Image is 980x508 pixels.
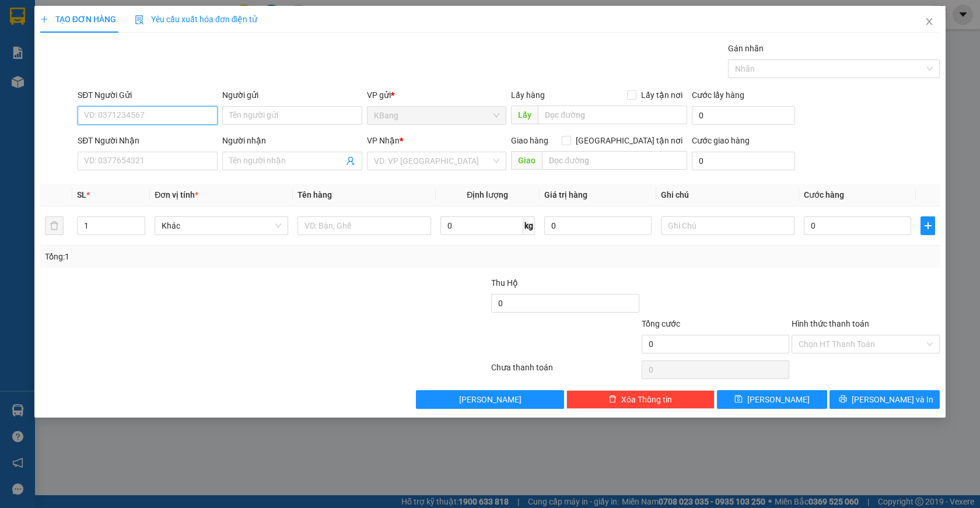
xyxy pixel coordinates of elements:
span: Lấy hàng [511,90,545,100]
span: TẠO ĐƠN HÀNG [40,15,116,24]
span: close [925,17,934,26]
span: Lấy [511,106,538,124]
input: Cước giao hàng [692,152,796,170]
span: Đơn vị tính [155,190,198,199]
button: deleteXóa Thông tin [566,390,715,409]
span: [PERSON_NAME] [459,393,521,406]
span: printer [839,395,847,404]
span: [PERSON_NAME] [747,393,810,406]
span: Giao hàng [511,136,548,145]
div: VP gửi [367,89,507,101]
div: SĐT Người Nhận [78,134,218,147]
input: Cước lấy hàng [692,106,796,125]
span: Xóa Thông tin [621,393,672,406]
span: Tổng cước [642,319,680,328]
span: Giá trị hàng [544,190,587,199]
span: Yêu cầu xuất hóa đơn điện tử [135,15,258,24]
div: Chưa thanh toán [490,361,640,381]
label: Cước lấy hàng [692,90,744,100]
label: Gán nhãn [728,44,764,53]
input: Ghi Chú [661,216,794,235]
button: delete [45,216,64,235]
span: delete [608,395,617,404]
span: plus [40,15,48,23]
input: 0 [544,216,652,235]
span: Định lượng [467,190,508,199]
input: VD: Bàn, Ghế [297,216,431,235]
button: plus [921,216,935,235]
span: plus [921,221,935,230]
span: SL [77,190,86,199]
span: save [734,395,743,404]
button: printer[PERSON_NAME] và In [829,390,940,409]
label: Hình thức thanh toán [792,319,869,328]
span: Thu Hộ [491,278,518,288]
span: VP Nhận [367,136,400,145]
span: user-add [346,156,355,166]
button: [PERSON_NAME] [416,390,564,409]
span: Cước hàng [804,190,844,199]
span: Giao [511,151,542,170]
div: Người gửi [222,89,362,101]
img: icon [135,15,144,24]
span: Lấy tận nơi [636,89,687,101]
span: KBang [374,107,500,124]
span: [PERSON_NAME] và In [852,393,933,406]
div: Người nhận [222,134,362,147]
span: Tên hàng [297,190,332,199]
input: Dọc đường [538,106,687,124]
span: [GEOGRAPHIC_DATA] tận nơi [571,134,687,147]
div: SĐT Người Gửi [78,89,218,101]
label: Cước giao hàng [692,136,750,145]
input: Dọc đường [542,151,687,170]
span: kg [523,216,535,235]
span: Khác [162,217,281,234]
button: Close [913,6,946,38]
button: save[PERSON_NAME] [717,390,827,409]
div: Tổng: 1 [45,250,379,263]
th: Ghi chú [656,184,799,206]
